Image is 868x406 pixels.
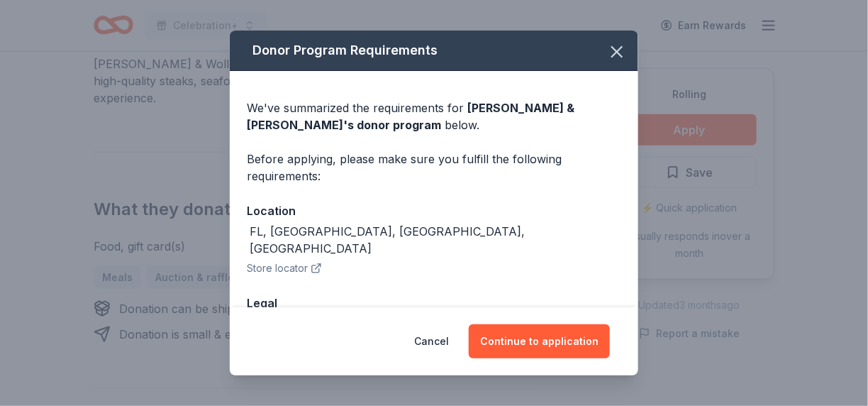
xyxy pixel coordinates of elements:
[414,324,449,358] button: Cancel
[469,324,610,358] button: Continue to application
[247,202,621,220] div: Location
[247,294,621,312] div: Legal
[247,150,621,185] div: Before applying, please make sure you fulfill the following requirements:
[230,31,638,71] div: Donor Program Requirements
[247,99,621,133] div: We've summarized the requirements for below.
[247,260,322,277] button: Store locator
[250,223,621,257] div: FL, [GEOGRAPHIC_DATA], [GEOGRAPHIC_DATA], [GEOGRAPHIC_DATA]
